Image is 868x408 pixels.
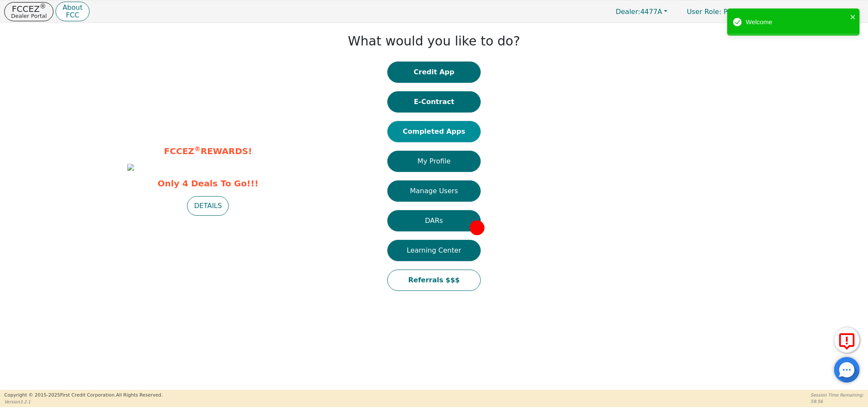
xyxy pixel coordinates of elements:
span: Only 4 Deals To Go!!! [127,177,288,190]
span: All Rights Reserved. [116,392,162,398]
sup: ® [194,145,201,153]
button: Referrals $$$ [387,270,481,291]
div: Welcome [746,17,848,27]
button: AboutFCC [56,2,89,22]
button: Completed Apps [387,121,481,142]
button: My Profile [387,151,481,172]
button: Dealer:4477A [607,5,676,18]
button: DARs [387,210,481,231]
p: Version 3.2.1 [4,399,162,405]
p: Session Time Remaining: [811,392,864,398]
button: 4477A:[PERSON_NAME] [760,5,864,18]
button: Credit App [387,62,481,83]
span: Dealer: [616,8,640,16]
p: 58:56 [811,398,864,405]
span: 4477A [616,8,662,16]
button: FCCEZ®Dealer Portal [4,2,53,21]
button: Manage Users [387,180,481,202]
p: FCCEZ [11,5,47,13]
p: About [62,4,82,11]
button: close [850,12,856,22]
button: Report Error to FCC [834,327,860,353]
p: Primary [678,3,758,20]
sup: ® [40,3,46,10]
button: E-Contract [387,91,481,113]
button: DETAILS [187,196,229,216]
p: Copyright © 2015- 2025 First Credit Corporation. [4,392,162,399]
p: Dealer Portal [11,13,47,19]
span: User Role : [687,8,721,16]
p: FCC [62,12,82,19]
p: FCCEZ REWARDS! [127,145,288,158]
button: Learning Center [387,240,481,261]
a: User Role: Primary [678,3,758,20]
img: c64b2b87-9810-4332-bfc2-0e796f8b4448 [127,164,134,171]
h1: What would you like to do? [348,34,520,49]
